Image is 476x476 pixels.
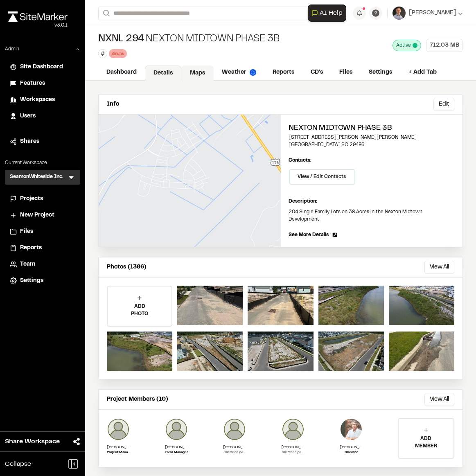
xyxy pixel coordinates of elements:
div: This project is active and counting against your active project count. [393,40,421,51]
span: Features [20,79,45,88]
div: 712.03 MB [426,39,463,52]
button: View All [424,393,454,406]
button: [PERSON_NAME] [393,7,463,20]
span: NXNL 294 [98,33,144,46]
a: Weather [214,65,264,80]
p: [PERSON_NAME][EMAIL_ADDRESS][PERSON_NAME][DOMAIN_NAME] [223,444,246,450]
a: Dashboard [98,65,145,80]
span: Team [20,260,35,269]
a: Maps [181,65,214,81]
button: View / Edit Contacts [289,169,355,185]
p: ADD PHOTO [108,303,171,318]
span: Workspaces [20,95,55,104]
span: See More Details [289,231,329,239]
p: Photos (1386) [107,263,147,272]
p: Director [340,450,363,455]
p: Project Manager [107,450,130,455]
button: Open AI Assistant [308,5,346,22]
a: Files [10,227,75,236]
p: Info [107,100,119,109]
p: [STREET_ADDRESS][PERSON_NAME][PERSON_NAME] [289,134,455,141]
p: 204 Single Family Lots on 38 Acres in the Nexton Midtown Development [289,208,455,223]
span: This project is active and counting against your active project count. [413,43,417,48]
button: View All [424,261,454,274]
span: [PERSON_NAME] [409,9,456,18]
h3: SeamonWhiteside Inc. [10,173,63,181]
span: Collapse [5,459,31,469]
p: [PERSON_NAME] [340,444,363,450]
span: Shares [20,137,39,146]
div: Oh geez...please don't... [8,22,68,29]
a: Settings [361,65,400,80]
p: Project Members (10) [107,395,168,404]
p: [PERSON_NAME] [165,444,188,450]
p: [PERSON_NAME] [107,444,130,450]
a: Users [10,112,75,121]
button: Edit Tags [98,49,107,58]
img: TJ Gutierrez [165,418,188,441]
img: rebrand.png [8,11,68,22]
span: Files [20,227,33,236]
a: Reports [264,65,302,80]
p: [GEOGRAPHIC_DATA] , SC 29486 [289,141,455,149]
a: Workspaces [10,95,75,104]
p: Invitation pending [282,450,305,455]
a: Reports [10,244,75,253]
a: Features [10,79,75,88]
img: photo [282,418,305,441]
div: Sinuhe [109,49,127,58]
a: Details [145,65,181,81]
p: Field Manager [165,450,188,455]
span: Users [20,112,36,121]
a: Team [10,260,75,269]
a: CD's [302,65,331,80]
p: Description: [289,198,455,205]
p: Invitation pending [223,450,246,455]
a: New Project [10,211,75,220]
span: Site Dashboard [20,63,63,72]
div: Open AI Assistant [308,5,350,22]
img: Donald Jones [340,418,363,441]
h2: Nexton Midtown Phase 3B [289,123,455,134]
span: Reports [20,244,42,253]
img: adam weser [107,418,130,441]
a: + Add Tab [400,65,445,80]
a: Projects [10,194,75,203]
p: ADD MEMBER [399,435,453,450]
span: Share Workspace [5,437,60,447]
a: Shares [10,137,75,146]
button: Edit [433,98,454,111]
img: precipai.png [250,69,256,76]
p: Contacts: [289,157,312,164]
p: Current Workspace [5,159,80,167]
span: Projects [20,194,43,203]
button: Search [98,7,113,20]
span: New Project [20,211,54,220]
img: User [393,7,406,20]
span: Active [396,42,411,49]
img: user_empty.png [223,418,246,441]
a: Files [331,65,361,80]
div: Nexton Midtown Phase 3B [98,33,280,46]
p: [PERSON_NAME][EMAIL_ADDRESS][PERSON_NAME][DOMAIN_NAME] [282,444,305,450]
a: Site Dashboard [10,63,75,72]
a: Settings [10,276,75,285]
span: Settings [20,276,43,285]
p: Admin [5,45,19,53]
span: AI Help [320,8,343,18]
